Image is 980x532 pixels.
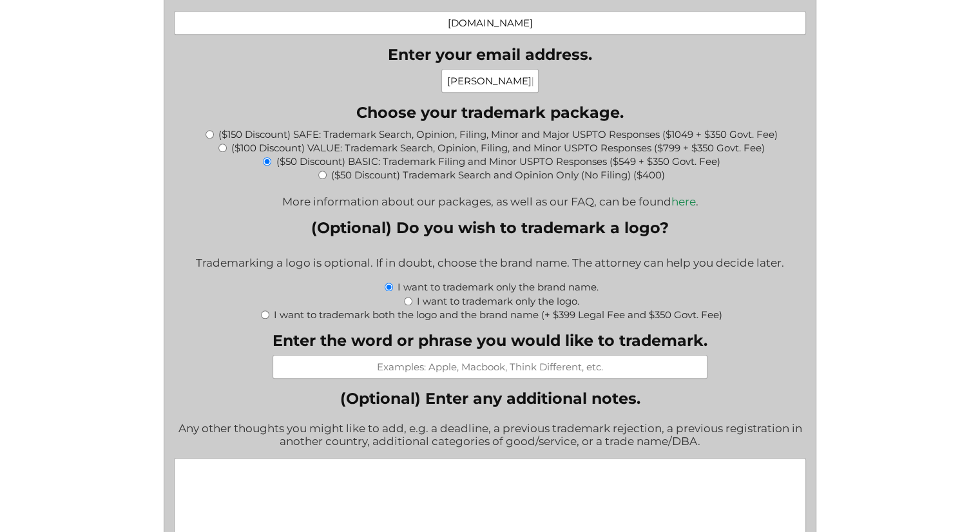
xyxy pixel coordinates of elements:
legend: (Optional) Do you wish to trademark a logo? [311,218,669,237]
label: ($100 Discount) VALUE: Trademark Search, Opinion, Filing, and Minor USPTO Responses ($799 + $350 ... [231,142,765,154]
div: More information about our packages, as well as our FAQ, can be found . [174,187,806,208]
label: I want to trademark both the logo and the brand name (+ $399 Legal Fee and $350 Govt. Fee) [274,309,722,321]
legend: Choose your trademark package. [356,103,624,122]
label: (Optional) Enter any additional notes. [174,389,806,408]
label: Enter the word or phrase you would like to trademark. [273,331,707,350]
input: Examples: techstuff.com, techstuff.com/shop [174,11,806,35]
label: ($50 Discount) Trademark Search and Opinion Only (No Filing) ($400) [331,169,665,181]
label: I want to trademark only the brand name. [398,281,599,293]
a: here [671,195,695,208]
div: Trademarking a logo is optional. If in doubt, choose the brand name. The attorney can help you de... [174,248,806,280]
label: Enter your email address. [388,45,592,64]
label: ($50 Discount) BASIC: Trademark Filing and Minor USPTO Responses ($549 + $350 Govt. Fee) [276,155,720,167]
div: Any other thoughts you might like to add, e.g. a deadline, a previous trademark rejection, a prev... [174,413,806,458]
label: I want to trademark only the logo. [417,295,579,307]
label: ($150 Discount) SAFE: Trademark Search, Opinion, Filing, Minor and Major USPTO Responses ($1049 +... [218,128,778,140]
input: Examples: Apple, Macbook, Think Different, etc. [273,355,707,379]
